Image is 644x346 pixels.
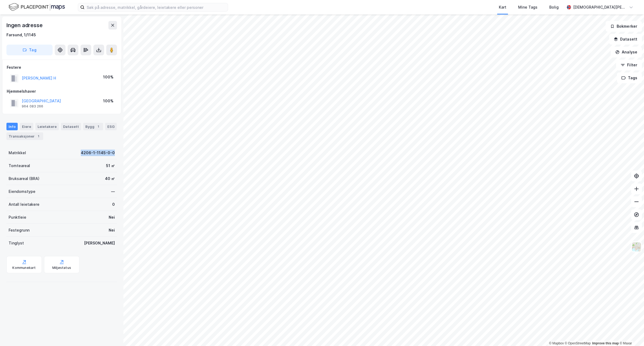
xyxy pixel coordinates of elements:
a: OpenStreetMap [565,341,591,345]
button: Datasett [609,34,642,45]
div: Nei [109,214,115,221]
div: 100% [103,74,114,80]
div: Nei [109,227,115,233]
div: Miljøstatus [52,266,71,270]
input: Søk på adresse, matrikkel, gårdeiere, leietakere eller personer [85,3,228,11]
div: 100% [103,98,114,104]
button: Filter [616,60,642,70]
div: Farsund, 1/1145 [6,32,36,38]
div: Festegrunn [9,227,30,233]
div: — [111,188,115,195]
div: 4206-1-1145-0-0 [81,150,115,156]
div: Tomteareal [9,163,30,169]
div: [PERSON_NAME] [84,240,115,246]
a: Mapbox [549,341,564,345]
div: Kommunekart [12,266,36,270]
div: Bruksareal (BRA) [9,175,39,182]
div: Info [6,123,18,130]
img: Z [631,242,642,252]
img: logo.f888ab2527a4732fd821a326f86c7f29.svg [9,2,65,12]
iframe: Chat Widget [617,320,644,346]
button: Analyse [611,47,642,57]
div: Antall leietakere [9,201,39,208]
div: Matrikkel [9,150,26,156]
div: Hjemmelshaver [7,88,117,95]
div: Mine Tags [518,4,537,10]
div: 40 ㎡ [105,175,115,182]
a: Improve this map [592,341,619,345]
div: 0 [112,201,115,208]
div: 964 083 266 [22,104,43,109]
button: Bokmerker [606,21,642,32]
button: Tag [6,45,53,55]
div: Punktleie [9,214,26,221]
div: Transaksjoner [6,132,43,140]
div: Leietakere [35,123,59,130]
div: 1 [36,134,41,139]
div: Datasett [61,123,81,130]
div: Kart [499,4,506,10]
div: Bygg [83,123,103,130]
div: Tinglyst [9,240,24,246]
div: ESG [105,123,117,130]
div: Bolig [549,4,559,10]
div: [DEMOGRAPHIC_DATA][PERSON_NAME] [573,4,627,10]
div: Festere [7,64,117,71]
div: Ingen adresse [6,21,43,30]
div: 51 ㎡ [106,163,115,169]
button: Tags [617,73,642,83]
div: Kontrollprogram for chat [617,320,644,346]
div: 1 [96,124,101,129]
div: Eiendomstype [9,188,35,195]
div: Eiere [20,123,33,130]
